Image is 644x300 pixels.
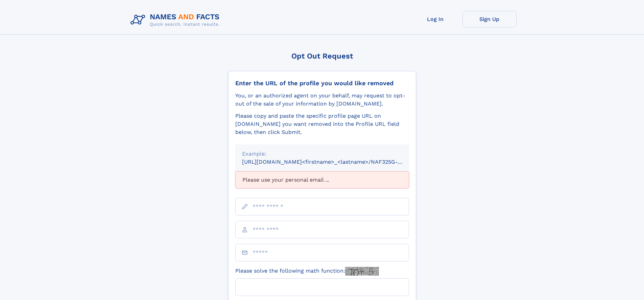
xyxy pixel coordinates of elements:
div: Example: [242,150,402,158]
div: Enter the URL of the profile you would like removed [235,79,409,87]
div: Please use your personal email ... [235,171,409,188]
div: You, or an authorized agent on your behalf, may request to opt-out of the sale of your informatio... [235,92,409,108]
a: Sign Up [462,11,517,27]
div: Please copy and paste the specific profile page URL on [DOMAIN_NAME] you want removed into the Pr... [235,112,409,136]
div: Opt Out Request [228,52,416,60]
img: Logo Names and Facts [128,11,225,29]
a: Log In [408,11,462,27]
small: [URL][DOMAIN_NAME]<firstname>_<lastname>/NAF325G-xxxxxxxx [242,159,422,165]
label: Please solve the following math function: [235,267,379,276]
